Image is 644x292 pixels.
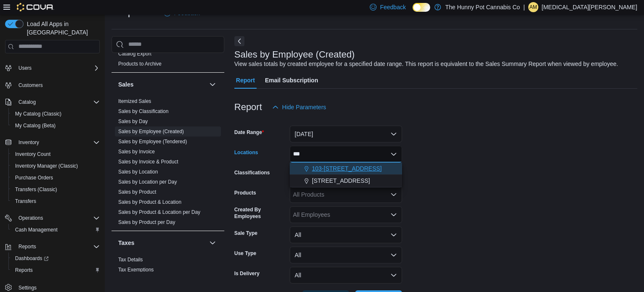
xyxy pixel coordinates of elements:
[15,226,57,233] span: Cash Management
[12,149,100,159] span: Inventory Count
[12,225,100,235] span: Cash Management
[15,97,39,107] button: Catalog
[15,186,57,193] span: Transfers (Classic)
[15,122,56,129] span: My Catalog (Beta)
[18,284,36,291] span: Settings
[523,2,525,12] p: |
[118,199,182,205] span: Sales by Product & Location
[208,238,218,248] button: Taxes
[118,139,187,145] a: Sales by Employee (Tendered)
[234,206,286,220] label: Created By Employees
[118,80,134,89] h3: Sales
[15,213,47,223] button: Operations
[118,80,206,89] button: Sales
[234,102,262,112] h3: Report
[118,149,155,155] a: Sales by Invoice
[234,36,244,46] button: Next
[445,2,520,12] p: The Hunny Pot Cannabis Co
[2,62,103,74] button: Users
[12,265,100,275] span: Reports
[8,120,103,132] button: My Catalog (Beta)
[15,110,62,117] span: My Catalog (Classic)
[265,72,318,89] span: Email Subscription
[118,209,200,216] span: Sales by Product & Location per Day
[12,121,100,131] span: My Catalog (Beta)
[15,198,36,205] span: Transfers
[290,163,402,187] div: Choose from the following options
[12,109,65,119] a: My Catalog (Classic)
[234,50,355,60] h3: Sales by Employee (Created)
[18,215,43,221] span: Operations
[528,2,538,12] div: Alexia Mainiero
[12,196,100,206] span: Transfers
[15,137,100,147] span: Inventory
[8,224,103,236] button: Cash Management
[118,239,206,247] button: Taxes
[18,82,43,89] span: Customers
[15,163,78,169] span: Inventory Manager (Classic)
[118,239,135,247] h3: Taxes
[17,3,54,11] img: Cova
[12,161,81,171] a: Inventory Manager (Classic)
[15,80,100,90] span: Customers
[2,96,103,108] button: Catalog
[112,255,224,278] div: Taxes
[8,253,103,264] a: Dashboards
[12,109,100,119] span: My Catalog (Classic)
[118,179,177,185] a: Sales by Location per Day
[290,126,402,142] button: [DATE]
[390,191,397,198] button: Open list of options
[380,3,405,11] span: Feedback
[290,247,402,263] button: All
[290,226,402,243] button: All
[530,2,537,12] span: AM
[18,139,39,146] span: Inventory
[234,230,257,237] label: Sale Type
[118,148,155,155] span: Sales by Invoice
[312,164,382,173] span: 103-[STREET_ADDRESS]
[118,108,169,115] span: Sales by Classification
[234,149,258,156] label: Locations
[12,173,100,183] span: Purchase Orders
[118,98,151,104] a: Itemized Sales
[390,211,397,218] button: Open list of options
[118,189,156,195] span: Sales by Product
[118,267,154,273] a: Tax Exemptions
[15,242,100,252] span: Reports
[23,20,100,37] span: Load All Apps in [GEOGRAPHIC_DATA]
[290,175,402,187] button: [STREET_ADDRESS]
[118,108,169,114] a: Sales by Classification
[234,129,264,136] label: Date Range
[118,61,161,67] span: Products to Archive
[15,80,46,90] a: Customers
[234,60,618,68] div: View sales totals by created employee for a specified date range. This report is equivalent to th...
[12,253,52,263] a: Dashboards
[15,255,49,262] span: Dashboards
[118,257,143,263] a: Tax Details
[118,98,151,105] span: Itemized Sales
[312,176,370,185] span: [STREET_ADDRESS]
[8,195,103,207] button: Transfers
[12,121,59,131] a: My Catalog (Beta)
[8,148,103,160] button: Inventory Count
[8,264,103,276] button: Reports
[18,99,36,105] span: Catalog
[15,97,100,107] span: Catalog
[2,79,103,91] button: Customers
[118,189,156,195] a: Sales by Product
[18,243,36,250] span: Reports
[2,137,103,148] button: Inventory
[118,118,148,124] a: Sales by Day
[118,179,177,185] span: Sales by Location per Day
[15,63,35,73] button: Users
[269,99,330,116] button: Hide Parameters
[413,3,430,12] input: Dark Mode
[12,173,57,183] a: Purchase Orders
[15,242,39,252] button: Reports
[112,96,224,231] div: Sales
[15,213,100,223] span: Operations
[12,184,100,195] span: Transfers (Classic)
[234,189,256,196] label: Products
[12,253,100,263] span: Dashboards
[542,2,637,12] p: [MEDICAL_DATA][PERSON_NAME]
